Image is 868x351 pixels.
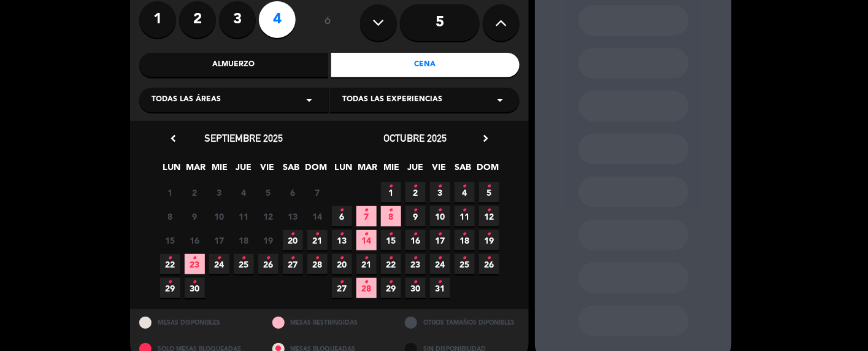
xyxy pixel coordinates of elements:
i: • [364,249,369,268]
span: 27 [283,254,303,274]
div: Almuerzo [139,53,328,77]
span: octubre 2025 [384,132,447,144]
span: 10 [209,206,229,226]
span: 25 [234,254,254,274]
span: 21 [307,230,328,250]
i: chevron_left [167,132,180,145]
span: 3 [209,182,229,202]
span: Todas las áreas [152,94,221,106]
div: ó [308,1,348,44]
span: 2 [185,182,205,202]
span: DOM [305,160,326,180]
span: 4 [234,182,254,202]
label: 4 [259,1,296,38]
span: MAR [186,160,206,180]
span: 6 [283,182,303,202]
span: 22 [160,254,180,274]
span: 2 [405,182,426,202]
i: • [413,272,418,292]
span: 28 [307,254,328,274]
i: • [487,177,491,196]
i: • [463,249,467,268]
span: MAR [358,160,378,180]
span: 6 [332,206,352,226]
i: • [389,272,393,292]
span: 11 [234,206,254,226]
i: • [389,201,393,220]
span: 16 [405,230,426,250]
span: SAB [282,160,302,180]
i: • [487,225,491,244]
i: • [389,177,393,196]
span: 7 [356,206,377,226]
i: • [266,249,271,268]
span: 17 [430,230,450,250]
span: 8 [381,206,401,226]
span: 9 [185,206,205,226]
span: 23 [405,254,426,274]
span: 22 [381,254,401,274]
span: 12 [479,206,499,226]
span: 15 [381,230,401,250]
i: • [389,225,393,244]
i: • [463,225,467,244]
span: 9 [405,206,426,226]
i: • [291,249,295,268]
i: • [193,249,197,268]
span: 28 [356,278,377,298]
span: 29 [381,278,401,298]
span: 20 [332,254,352,274]
span: 25 [455,254,475,274]
span: 14 [307,206,328,226]
i: • [193,272,197,292]
label: 1 [139,1,176,38]
i: • [438,249,442,268]
span: 19 [479,230,499,250]
i: • [242,249,246,268]
i: • [364,272,369,292]
i: • [438,272,442,292]
div: OTROS TAMAÑOS DIPONIBLES [396,309,529,336]
span: MIE [210,160,230,180]
span: 26 [258,254,278,274]
i: • [340,201,344,220]
span: 31 [430,278,450,298]
i: • [340,249,344,268]
i: • [364,201,369,220]
span: 11 [455,206,475,226]
span: 5 [258,182,278,202]
span: 4 [455,182,475,202]
span: 18 [234,230,254,250]
span: 30 [185,278,205,298]
span: 20 [283,230,303,250]
span: 18 [455,230,475,250]
i: • [463,201,467,220]
div: MESAS DISPONIBLES [130,309,263,336]
span: 12 [258,206,278,226]
span: JUE [405,160,426,180]
span: SAB [453,160,474,180]
i: • [438,177,442,196]
i: • [340,225,344,244]
span: 24 [430,254,450,274]
span: 1 [381,182,401,202]
span: 8 [160,206,180,226]
i: • [364,225,369,244]
i: • [389,249,393,268]
i: • [168,249,172,268]
span: 13 [283,206,303,226]
span: 3 [430,182,450,202]
span: 29 [160,278,180,298]
i: • [168,272,172,292]
span: 27 [332,278,352,298]
span: LUN [334,160,354,180]
span: DOM [477,160,497,180]
span: 19 [258,230,278,250]
span: 26 [479,254,499,274]
i: • [291,225,295,244]
span: LUN [162,160,182,180]
span: 16 [185,230,205,250]
span: 23 [185,254,205,274]
i: • [315,225,320,244]
i: • [463,177,467,196]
